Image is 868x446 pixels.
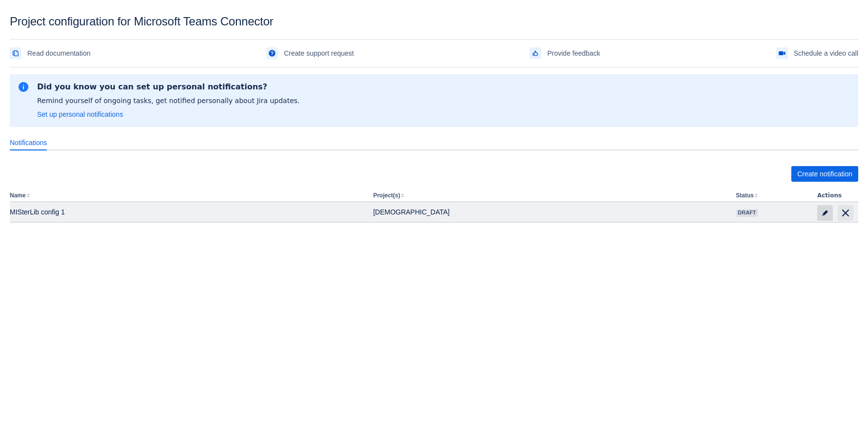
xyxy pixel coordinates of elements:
span: Schedule a video call [794,45,858,61]
span: Create notification [797,166,852,182]
span: documentation [12,49,20,57]
button: Name [10,192,26,199]
th: Actions [813,190,858,202]
span: information [18,81,29,93]
button: Create notification [791,166,858,182]
div: MISterLib config 1 [10,207,365,217]
span: feedback [531,49,539,57]
span: Draft [736,210,758,215]
div: Project configuration for Microsoft Teams Connector [10,15,858,28]
span: Read documentation [27,45,90,61]
span: Provide feedback [547,45,600,61]
span: Create support request [284,45,354,61]
button: Project(s) [373,192,400,199]
button: Status [736,192,754,199]
a: Create support request [266,45,354,61]
span: Notifications [10,138,47,148]
a: Provide feedback [529,45,600,61]
span: delete [840,207,851,219]
a: Read documentation [10,45,90,61]
a: Schedule a video call [776,45,858,61]
p: Remind yourself of ongoing tasks, get notified personally about Jira updates. [37,96,300,106]
span: edit [821,209,829,217]
span: support [268,49,276,57]
a: Set up personal notifications [37,109,123,119]
div: [DEMOGRAPHIC_DATA] [373,207,728,217]
span: videoCall [778,49,786,57]
h2: Did you know you can set up personal notifications? [37,82,300,92]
